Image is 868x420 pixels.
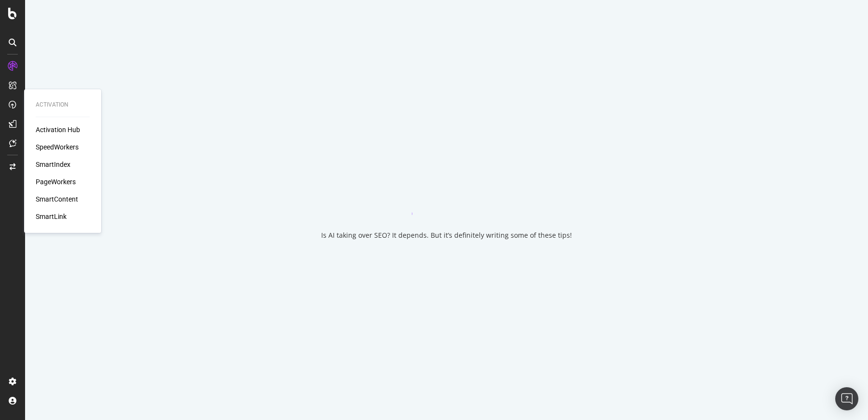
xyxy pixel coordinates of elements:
a: SpeedWorkers [36,142,79,152]
div: Is AI taking over SEO? It depends. But it’s definitely writing some of these tips! [321,230,572,240]
a: PageWorkers [36,177,76,187]
a: SmartContent [36,194,78,204]
div: Activation [36,101,90,109]
a: Activation Hub [36,125,80,135]
a: SmartIndex [36,160,70,169]
div: Open Intercom Messenger [835,387,858,410]
div: animation [412,180,481,215]
a: SmartLink [36,212,67,221]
